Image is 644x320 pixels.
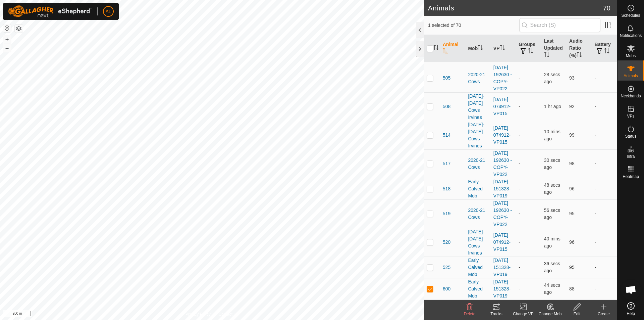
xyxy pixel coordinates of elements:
span: 2 Sept 2025, 9:44 am [544,282,560,295]
td: - [592,121,617,149]
div: Change VP [510,311,537,317]
th: VP [491,35,516,62]
div: Change Mob [537,311,563,317]
span: 93 [569,75,575,81]
span: 508 [443,103,450,110]
span: Status [625,134,636,138]
td: - [516,178,541,199]
a: [DATE] 074912-VP015 [493,125,511,145]
td: - [592,149,617,178]
span: 95 [569,265,575,270]
th: Audio Ratio (%) [567,35,592,62]
p-sorticon: Activate to sort [528,49,533,54]
p-sorticon: Activate to sort [544,53,549,58]
div: Create [590,311,617,317]
span: 525 [443,264,450,271]
p-sorticon: Activate to sort [500,46,505,51]
span: 517 [443,160,450,167]
button: – [3,44,11,52]
a: Help [618,300,644,318]
a: [DATE] 074912-VP015 [493,232,511,252]
h2: Animals [428,4,603,12]
th: Mob [465,35,490,62]
td: - [592,278,617,300]
span: 2 Sept 2025, 9:44 am [544,182,560,195]
div: Edit [563,311,590,317]
a: [DATE] 192630 - COPY-VP022 [493,36,512,63]
span: 92 [569,104,575,109]
td: - [592,257,617,278]
span: Mobs [626,54,636,58]
span: 520 [443,239,450,246]
span: Infra [627,154,635,158]
div: Early Calved Mob [468,278,488,300]
div: [DATE]-[DATE] Cows Irvines [468,121,488,149]
input: Search (S) [519,18,600,32]
span: Schedules [621,13,640,17]
div: [DATE]-[DATE] Cows Irvines [468,93,488,121]
span: Animals [624,74,638,78]
p-sorticon: Activate to sort [478,46,483,51]
span: Neckbands [621,94,641,98]
span: Help [627,312,635,316]
span: 2 Sept 2025, 9:44 am [544,157,560,170]
td: - [516,92,541,121]
img: Gallagher Logo [8,5,92,17]
td: - [592,178,617,199]
td: - [592,228,617,257]
p-sorticon: Activate to sort [433,46,439,51]
a: [DATE] 151328-VP019 [493,258,511,277]
a: [DATE] 151328-VP019 [493,179,511,198]
span: 95 [569,211,575,216]
p-sorticon: Activate to sort [577,53,582,58]
td: - [516,228,541,257]
a: [DATE] 074912-VP015 [493,97,511,116]
button: Map Layers [15,25,23,33]
span: 514 [443,132,450,139]
div: 2020-21 Cows [468,157,488,171]
span: 88 [569,286,575,291]
span: VPs [627,114,634,118]
span: 519 [443,210,450,217]
div: 2020-21 Cows [468,71,488,85]
td: - [592,199,617,228]
th: Battery [592,35,617,62]
td: - [516,64,541,92]
td: - [516,278,541,300]
span: Delete [464,312,476,316]
div: [DATE]-[DATE] Cows Irvines [468,228,488,257]
div: Early Calved Mob [468,178,488,199]
th: Last Updated [541,35,567,62]
button: Reset Map [3,24,11,32]
span: 2 Sept 2025, 9:44 am [544,208,560,220]
span: Notifications [620,34,642,38]
span: 96 [569,239,575,245]
span: 1 selected of 70 [428,22,519,29]
div: Early Calved Mob [468,257,488,278]
span: 2 Sept 2025, 9:44 am [544,72,560,84]
span: 2 Sept 2025, 9:34 am [544,129,560,141]
span: 600 [443,285,450,292]
span: 2 Sept 2025, 9:05 am [544,236,560,248]
span: Heatmap [623,175,639,179]
td: - [516,121,541,149]
td: - [516,149,541,178]
span: 518 [443,185,450,192]
p-sorticon: Activate to sort [443,49,448,54]
span: AL [105,8,111,15]
span: 99 [569,132,575,138]
span: 2 Sept 2025, 9:44 am [544,261,560,273]
p-sorticon: Activate to sort [604,49,609,54]
a: [DATE] 192630 - COPY-VP022 [493,150,512,177]
td: - [516,257,541,278]
a: [DATE] 151328-VP019 [493,279,511,299]
span: 96 [569,186,575,191]
span: 2 Sept 2025, 8:35 am [544,104,561,109]
th: Groups [516,35,541,62]
td: - [516,199,541,228]
a: Contact Us [219,311,238,317]
th: Animal [440,35,465,62]
button: + [3,35,11,43]
span: 98 [569,161,575,166]
td: - [592,92,617,121]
